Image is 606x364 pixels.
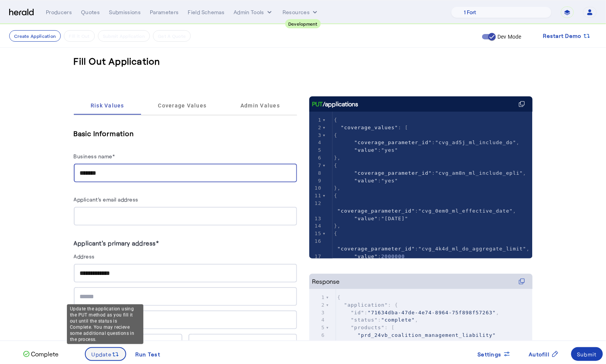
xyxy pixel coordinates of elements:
[381,216,408,221] span: "[DATE]"
[338,325,395,330] span: : [
[309,116,323,124] div: 1
[309,215,323,223] div: 13
[64,30,94,42] button: Fill it Out
[354,170,432,176] span: "coverage_parameter_id"
[109,8,141,16] div: Submissions
[472,347,517,361] button: Settings
[309,230,323,237] div: 15
[338,310,500,315] span: : ,
[537,29,597,43] button: Restart Demo
[338,340,344,346] span: ],
[334,253,405,259] span: :
[334,140,520,145] span: : ,
[85,347,127,361] button: Update
[338,294,341,300] span: {
[334,125,408,130] span: : [
[351,325,385,330] span: "products"
[9,30,61,42] button: Create Application
[351,317,378,323] span: "status"
[309,146,323,154] div: 5
[381,178,398,184] span: "yes"
[309,316,326,324] div: 4
[351,310,364,315] span: "id"
[98,30,150,42] button: Submit Application
[74,196,139,203] label: Applicant's email address
[309,222,323,230] div: 14
[334,117,338,123] span: {
[577,350,597,358] div: Submit
[150,8,179,16] div: Parameters
[29,349,58,359] p: Complete
[312,99,323,109] span: PUT
[338,302,398,308] span: : {
[309,331,326,339] div: 6
[74,239,159,247] label: Applicant's primary address*
[334,147,398,153] span: :
[309,200,323,207] div: 12
[529,350,550,358] span: Autofill
[234,8,273,16] button: internal dropdown menu
[67,304,143,344] div: Update the application using the PUT method as you fill it out until the status is Complete. You ...
[334,162,338,168] span: {
[309,132,323,139] div: 3
[309,139,323,146] div: 4
[74,253,95,260] label: Address
[435,170,523,176] span: "cvg_am8n_ml_include_epli"
[341,125,398,130] span: "coverage_values"
[496,33,522,41] label: Dev Mode
[334,132,338,138] span: {
[74,55,161,67] h3: Fill Out Application
[135,350,160,358] div: Run Test
[344,302,388,308] span: "application"
[309,294,326,301] div: 1
[478,350,502,358] span: Settings
[309,253,323,260] div: 17
[283,8,319,16] button: Resources dropdown menu
[571,347,603,361] button: Submit
[334,231,338,236] span: {
[312,277,340,286] div: Response
[334,223,341,229] span: },
[354,216,378,221] span: "value"
[81,8,100,16] div: Quotes
[92,350,112,358] span: Update
[334,193,338,198] span: {
[381,253,405,259] span: 2000000
[334,170,526,176] span: : ,
[334,178,398,184] span: :
[381,317,415,323] span: "complete"
[158,103,206,108] span: Coverage Values
[357,332,496,338] span: "prd_24vb_coalition_management_liability"
[309,192,323,200] div: 11
[9,9,34,16] img: Herald Logo
[309,124,323,132] div: 2
[309,169,323,177] div: 8
[334,155,341,161] span: },
[435,140,516,145] span: "cvg_ad5j_ml_include_do"
[381,147,398,153] span: "yes"
[309,237,323,245] div: 16
[309,162,323,169] div: 7
[334,238,530,252] span: : ,
[309,154,323,162] div: 6
[309,184,323,192] div: 10
[334,216,408,221] span: :
[354,253,378,259] span: "value"
[285,19,321,28] div: Development
[74,128,297,139] h5: Basic Information
[354,178,378,184] span: "value"
[129,347,166,361] button: Run Test
[188,8,225,16] div: Field Schemas
[418,208,513,214] span: "cvg_0em0_ml_effective_date"
[240,103,280,108] span: Admin Values
[309,339,326,347] div: 7
[46,8,72,16] div: Producers
[543,31,582,41] span: Restart Demo
[309,324,326,331] div: 5
[312,99,359,109] div: /applications
[153,30,191,42] button: Get A Quote
[334,185,341,191] span: },
[334,200,517,214] span: : ,
[523,347,565,361] button: Autofill
[418,246,526,252] span: "cvg_4k4d_ml_do_aggregate_limit"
